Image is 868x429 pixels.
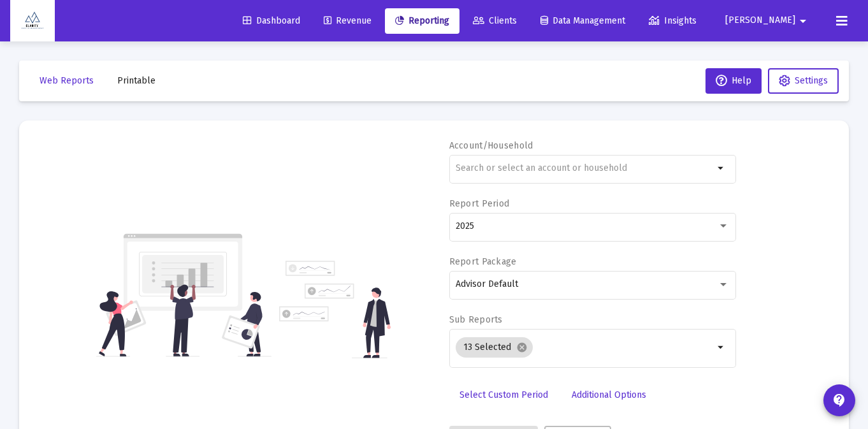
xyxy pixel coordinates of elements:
[40,75,94,86] span: Web Reports
[473,15,517,26] span: Clients
[395,15,449,26] span: Reporting
[449,314,503,325] label: Sub Reports
[795,75,828,86] span: Settings
[716,75,751,86] span: Help
[710,8,826,33] button: [PERSON_NAME]
[456,337,533,358] mat-chip: 13 Selected
[449,198,510,209] label: Report Period
[324,15,372,26] span: Revenue
[459,389,548,400] span: Select Custom Period
[530,8,635,34] a: Data Management
[768,68,839,94] button: Settings
[107,68,166,94] button: Printable
[572,389,646,400] span: Additional Options
[832,393,847,408] mat-icon: contact_support
[456,279,518,289] span: Advisor Default
[639,8,707,34] a: Insights
[96,232,271,358] img: reporting
[456,335,714,360] mat-chip-list: Selection
[516,342,528,353] mat-icon: cancel
[279,261,391,358] img: reporting-alt
[243,15,300,26] span: Dashboard
[456,221,474,231] span: 2025
[795,8,811,34] mat-icon: arrow_drop_down
[117,75,156,86] span: Printable
[705,68,762,94] button: Help
[725,15,795,26] span: [PERSON_NAME]
[449,256,517,267] label: Report Package
[233,8,310,34] a: Dashboard
[649,15,697,26] span: Insights
[714,340,729,355] mat-icon: arrow_drop_down
[540,15,625,26] span: Data Management
[314,8,382,34] a: Revenue
[20,8,45,34] img: Dashboard
[456,163,714,173] input: Search or select an account or household
[449,140,533,151] label: Account/Household
[29,68,104,94] button: Web Reports
[385,8,459,34] a: Reporting
[714,161,729,176] mat-icon: arrow_drop_down
[463,8,527,34] a: Clients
